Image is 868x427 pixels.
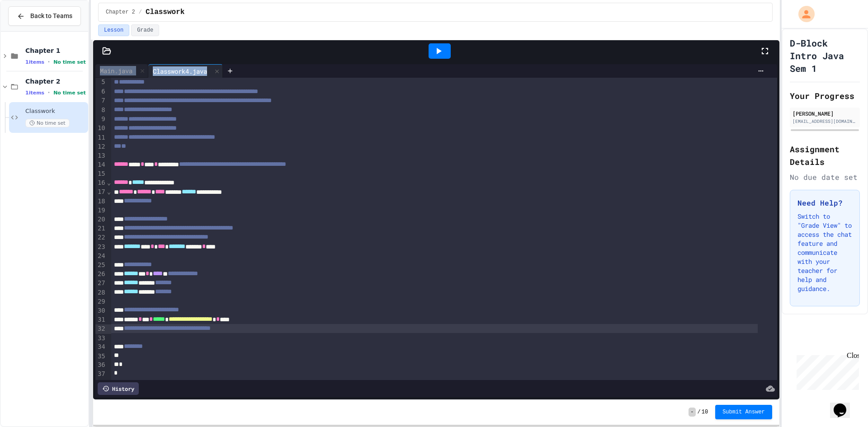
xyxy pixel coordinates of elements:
div: 13 [95,151,107,160]
div: 16 [95,178,107,188]
span: Chapter 2 [25,77,86,85]
div: 7 [95,96,107,105]
div: 31 [95,315,107,324]
button: Back to Teams [8,6,81,26]
div: Classwork4.java [148,66,212,76]
div: 22 [95,233,107,242]
h2: Your Progress [790,89,860,102]
span: Fold line [107,179,111,186]
h2: Assignment Details [790,143,860,168]
div: 5 [95,78,107,87]
div: Chat with us now!Close [4,4,62,57]
div: 10 [95,124,107,133]
div: 35 [95,352,107,361]
div: 27 [95,279,107,288]
div: Main.java [95,66,137,75]
span: Back to Teams [30,11,72,21]
div: 17 [95,188,107,197]
iframe: chat widget [830,391,859,418]
span: 1 items [25,59,44,65]
div: [EMAIL_ADDRESS][DOMAIN_NAME] [793,118,857,125]
h1: D-Block Intro Java Sem 1 [790,37,860,75]
span: 1 items [25,90,44,96]
div: 15 [95,169,107,178]
div: 11 [95,133,107,142]
div: 37 [95,370,107,379]
div: 33 [95,334,107,343]
button: Grade [131,24,159,36]
div: History [98,382,139,395]
p: Switch to "Grade View" to access the chat feature and communicate with your teacher for help and ... [797,212,852,293]
button: Lesson [98,24,129,36]
span: / [698,408,701,416]
span: Chapter 1 [25,47,86,55]
span: Classwork [146,7,184,18]
div: No due date set [790,172,860,183]
div: 18 [95,197,107,206]
button: Submit Answer [715,405,772,419]
div: 29 [95,297,107,306]
div: Main.java [95,64,148,78]
div: 34 [95,343,107,352]
span: - [689,408,695,417]
div: 21 [95,224,107,233]
span: No time set [53,90,86,96]
div: 24 [95,252,107,261]
div: 20 [95,215,107,224]
div: 26 [95,270,107,279]
div: 30 [95,306,107,315]
div: 19 [95,206,107,215]
span: No time set [25,119,70,127]
div: Classwork4.java [148,64,223,78]
span: / [139,9,142,16]
span: • [48,89,50,96]
span: Submit Answer [722,408,765,416]
h3: Need Help? [797,197,852,208]
span: Fold line [107,188,111,195]
div: 8 [95,106,107,115]
span: • [48,58,50,66]
span: Chapter 2 [106,9,135,16]
div: 25 [95,261,107,270]
div: 23 [95,243,107,252]
iframe: chat widget [793,352,859,390]
div: 14 [95,160,107,169]
span: Classwork [25,108,86,115]
div: [PERSON_NAME] [793,109,857,117]
div: 9 [95,115,107,124]
span: 10 [702,408,708,416]
div: 28 [95,288,107,297]
div: My Account [789,4,817,24]
div: 12 [95,142,107,151]
span: No time set [53,59,86,65]
div: 36 [95,361,107,370]
div: 32 [95,324,107,333]
div: 6 [95,87,107,96]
